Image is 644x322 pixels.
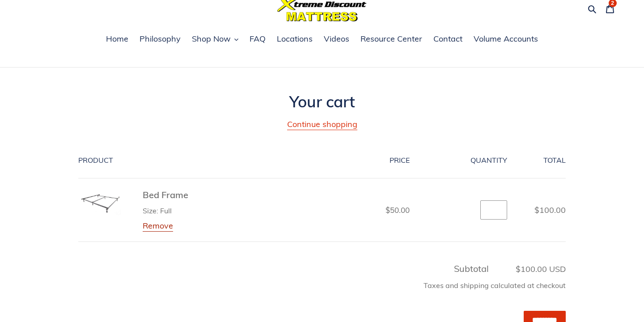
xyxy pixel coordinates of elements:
[433,34,462,44] span: Contact
[140,34,181,44] span: Philosophy
[78,188,121,217] img: standard-bed-frame
[298,143,420,178] th: Price
[308,204,410,216] dd: $50.00
[491,263,566,275] span: $100.00 USD
[277,34,313,44] span: Locations
[611,0,614,6] span: 2
[250,34,266,44] span: FAQ
[135,33,185,46] a: Philosophy
[78,143,298,178] th: Product
[474,34,538,44] span: Volume Accounts
[143,220,173,232] a: Remove Bed Frame - Full
[78,92,566,111] h1: Your cart
[102,33,133,46] a: Home
[534,205,566,215] span: $100.00
[419,143,517,178] th: Quantity
[287,119,357,130] a: Continue shopping
[517,143,566,178] th: Total
[143,205,188,216] li: Size: Full
[187,33,243,46] button: Shop Now
[192,34,231,44] span: Shop Now
[469,33,542,46] a: Volume Accounts
[272,33,317,46] a: Locations
[360,34,422,44] span: Resource Center
[319,33,354,46] a: Videos
[106,34,128,44] span: Home
[454,263,489,274] span: Subtotal
[78,275,566,300] div: Taxes and shipping calculated at checkout
[143,203,188,216] ul: Product details
[143,189,188,200] a: Bed Frame
[356,33,427,46] a: Resource Center
[324,34,349,44] span: Videos
[245,33,270,46] a: FAQ
[429,33,467,46] a: Contact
